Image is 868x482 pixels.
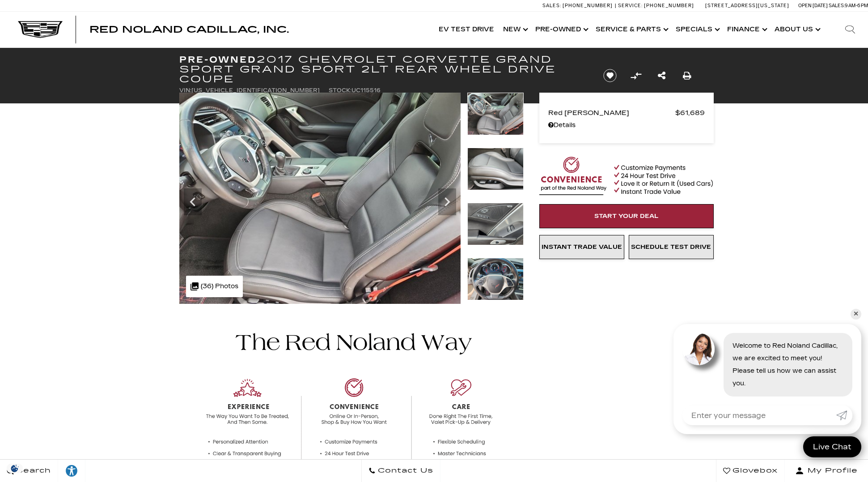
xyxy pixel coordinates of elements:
[629,235,714,259] a: Schedule Test Drive
[467,93,524,135] img: Used 2017 BLADE SILVER METALLIC Chevrolet Grand Sport 2LT image 16
[716,460,785,482] a: Glovebox
[770,12,823,47] a: About Us
[683,69,691,82] a: Print this Pre-Owned 2017 Chevrolet Corvette Grand Sport Grand Sport 2LT Rear Wheel Drive Coupe
[618,3,643,9] span: Service:
[179,93,461,304] img: Used 2017 BLADE SILVER METALLIC Chevrolet Grand Sport 2LT image 16
[58,464,85,478] div: Explore your accessibility options
[682,333,715,365] img: Agent profile photo
[542,3,561,9] span: Sales:
[89,24,289,35] span: Red Noland Cadillac, Inc.
[179,54,257,65] strong: Pre-Owned
[548,119,705,132] a: Details
[548,107,705,119] a: Red [PERSON_NAME] $61,689
[809,442,856,452] span: Live Chat
[730,465,778,477] span: Glovebox
[675,107,705,119] span: $61,689
[467,258,524,300] img: Used 2017 BLADE SILVER METALLIC Chevrolet Grand Sport 2LT image 19
[4,464,25,473] section: Click to Open Cookie Consent Modal
[191,87,320,94] span: [US_VEHICLE_IDENTIFICATION_NUMBER]
[329,87,351,94] span: Stock:
[658,69,665,82] a: Share this Pre-Owned 2017 Chevrolet Corvette Grand Sport Grand Sport 2LT Rear Wheel Drive Coupe
[600,68,620,83] button: Save vehicle
[14,465,51,477] span: Search
[542,3,615,8] a: Sales: [PHONE_NUMBER]
[682,405,836,425] input: Enter your message
[89,25,289,34] a: Red Noland Cadillac, Inc.
[804,465,858,477] span: My Profile
[184,188,202,215] div: Previous
[829,3,845,9] span: Sales:
[724,333,852,397] div: Welcome to Red Noland Cadillac, we are excited to meet you! Please tell us how we can assist you.
[705,3,789,9] a: [STREET_ADDRESS][US_STATE]
[186,276,243,297] div: (36) Photos
[798,3,828,9] span: Open [DATE]
[615,3,696,8] a: Service: [PHONE_NUMBER]
[671,12,723,47] a: Specials
[4,464,25,473] img: Opt-Out Icon
[631,243,711,251] span: Schedule Test Drive
[563,3,613,9] span: [PHONE_NUMBER]
[438,188,456,215] div: Next
[58,460,85,482] a: Explore your accessibility options
[539,204,714,228] a: Start Your Deal
[467,203,524,245] img: Used 2017 BLADE SILVER METALLIC Chevrolet Grand Sport 2LT image 18
[467,148,524,190] img: Used 2017 BLADE SILVER METALLIC Chevrolet Grand Sport 2LT image 17
[179,87,191,94] span: VIN:
[542,243,622,251] span: Instant Trade Value
[539,235,624,259] a: Instant Trade Value
[361,460,440,482] a: Contact Us
[785,460,868,482] button: Open user profile menu
[548,107,675,119] span: Red [PERSON_NAME]
[629,69,643,82] button: Compare Vehicle
[18,21,63,38] img: Cadillac Dark Logo with Cadillac White Text
[376,465,433,477] span: Contact Us
[723,12,770,47] a: Finance
[803,436,861,457] a: Live Chat
[836,405,852,425] a: Submit
[594,213,659,220] span: Start Your Deal
[591,12,671,47] a: Service & Parts
[351,87,381,94] span: UC115516
[845,3,868,9] span: 9 AM-6 PM
[499,12,531,47] a: New
[179,55,589,84] h1: 2017 Chevrolet Corvette Grand Sport Grand Sport 2LT Rear Wheel Drive Coupe
[644,3,694,9] span: [PHONE_NUMBER]
[531,12,591,47] a: Pre-Owned
[832,12,868,47] div: Search
[434,12,499,47] a: EV Test Drive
